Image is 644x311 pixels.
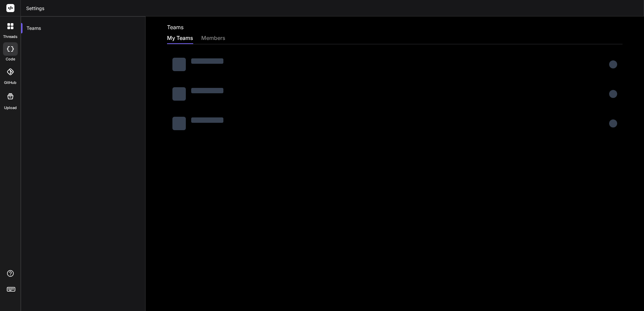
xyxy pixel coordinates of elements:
h2: Teams [167,23,183,31]
div: members [201,34,225,43]
label: GitHub [4,80,16,86]
label: code [6,56,15,62]
div: My Teams [167,34,193,43]
label: threads [3,34,17,40]
div: Teams [21,21,145,36]
label: Upload [4,105,17,111]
